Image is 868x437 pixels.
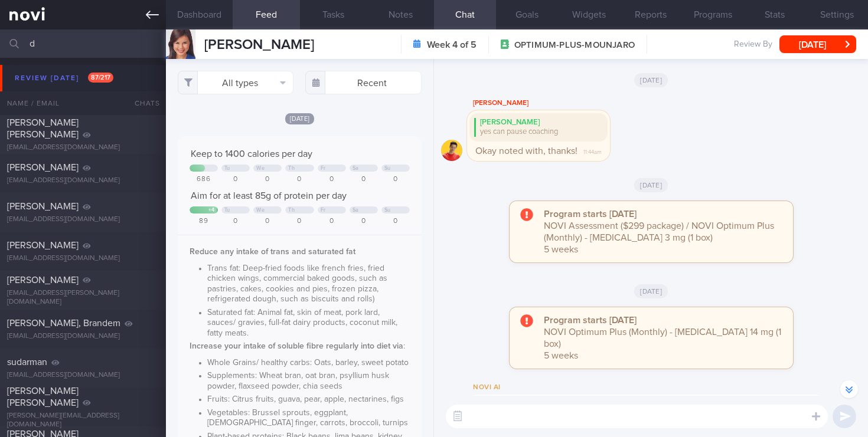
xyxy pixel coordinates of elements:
[467,380,861,395] div: NOVI AI
[318,217,346,226] div: 0
[544,221,774,242] span: NOVI Assessment ($299 package) / NOVI Optimum Plus (Monthly) - [MEDICAL_DATA] 3 mg (1 box)
[381,217,410,226] div: 0
[208,207,215,213] div: + 4
[207,405,410,429] li: Vegetables: Brussel sprouts, eggplant, [DEMOGRAPHIC_DATA] finger, carrots, broccoli, turnips
[190,342,403,350] strong: Increase your intake of soluble fibre regularly into diet via
[634,73,668,87] span: [DATE]
[221,217,250,226] div: 0
[381,175,410,184] div: 0
[224,207,230,213] div: Tu
[350,175,378,184] div: 0
[190,175,218,184] div: 686
[253,175,282,184] div: 0
[475,146,577,156] span: Okay noted with, thanks!
[221,175,250,184] div: 0
[779,35,856,53] button: [DATE]
[7,215,159,224] div: [EMAIL_ADDRESS][DOMAIN_NAME]
[256,207,265,213] div: We
[634,284,668,298] span: [DATE]
[178,71,294,94] button: All types
[353,207,359,213] div: Sa
[191,191,347,201] span: Aim for at least 85g of protein per day
[288,207,295,213] div: Th
[7,241,79,250] span: [PERSON_NAME]
[190,217,218,226] div: 89
[384,165,391,172] div: Su
[253,217,282,226] div: 0
[544,327,781,349] span: NOVI Optimum Plus (Monthly) - [MEDICAL_DATA] 14 mg (1 box)
[474,118,603,127] div: [PERSON_NAME]
[190,342,405,350] span: :
[427,39,477,51] strong: Week 4 of 5
[7,412,159,429] div: [PERSON_NAME][EMAIL_ADDRESS][DOMAIN_NAME]
[7,163,79,172] span: [PERSON_NAME]
[321,207,326,213] div: Fr
[474,127,603,137] div: yes can pause coaching
[12,70,116,86] div: Review [DATE]
[7,254,159,263] div: [EMAIL_ADDRESS][DOMAIN_NAME]
[119,91,166,115] div: Chats
[207,261,410,305] li: Trans fat: Deep-fried foods like french fries, fried chicken wings, commercial baked goods, such ...
[350,217,378,226] div: 0
[207,368,410,392] li: Supplements: Wheat bran, oat bran, psyllium husk powder, flaxseed powder, chia seeds
[7,332,159,341] div: [EMAIL_ADDRESS][DOMAIN_NAME]
[544,351,578,360] span: 5 weeks
[288,165,295,172] div: Th
[544,316,637,325] strong: Program starts [DATE]
[384,207,391,213] div: Su
[88,73,113,83] span: 87 / 217
[7,275,79,285] span: [PERSON_NAME]
[285,175,314,184] div: 0
[318,175,346,184] div: 0
[285,217,314,226] div: 0
[7,202,79,211] span: [PERSON_NAME]
[353,165,359,172] div: Sa
[544,245,578,254] span: 5 weeks
[7,371,159,380] div: [EMAIL_ADDRESS][DOMAIN_NAME]
[285,113,315,124] span: [DATE]
[207,305,410,339] li: Saturated fat: Animal fat, skin of meat, pork lard, sauces/ gravies, full-fat dairy products, coc...
[7,176,159,185] div: [EMAIL_ADDRESS][DOMAIN_NAME]
[7,357,47,367] span: sudarman
[467,96,645,110] div: [PERSON_NAME]
[224,165,230,172] div: Tu
[207,355,410,369] li: Whole Grains/ healthy carbs: Oats, barley, sweet potato
[583,145,602,156] span: 11:44am
[544,209,637,219] strong: Program starts [DATE]
[190,248,355,256] strong: Reduce any intake of trans and saturated fat
[7,289,159,307] div: [EMAIL_ADDRESS][PERSON_NAME][DOMAIN_NAME]
[7,318,120,328] span: [PERSON_NAME], Brandem
[7,386,79,408] span: [PERSON_NAME] [PERSON_NAME]
[634,178,668,192] span: [DATE]
[734,40,772,50] span: Review By
[514,40,635,51] span: OPTIMUM-PLUS-MOUNJARO
[7,118,79,139] span: [PERSON_NAME] [PERSON_NAME]
[204,38,314,52] span: [PERSON_NAME]
[256,165,265,172] div: We
[191,149,312,159] span: Keep to 1400 calories per day
[207,392,410,405] li: Fruits: Citrus fruits, guava, pear, apple, nectarines, figs
[321,165,326,172] div: Fr
[7,143,159,152] div: [EMAIL_ADDRESS][DOMAIN_NAME]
